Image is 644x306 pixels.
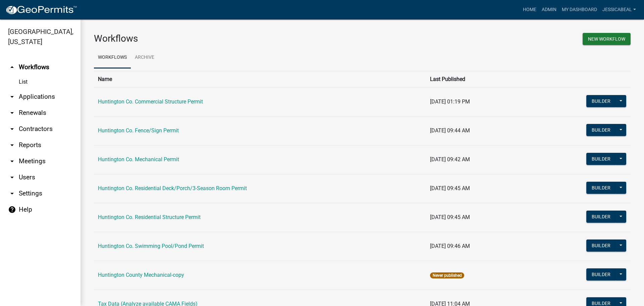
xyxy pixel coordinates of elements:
[94,33,357,44] h3: Workflows
[520,3,539,16] a: Home
[430,185,470,191] span: [DATE] 09:45 AM
[586,182,616,194] button: Builder
[98,214,201,220] a: Huntington Co. Residential Structure Permit
[94,47,131,69] a: Workflows
[98,156,179,163] a: Huntington Co. Mechanical Permit
[586,124,616,136] button: Builder
[559,3,600,16] a: My Dashboard
[8,125,16,133] i: arrow_drop_down
[98,185,247,191] a: Huntington Co. Residential Deck/Porch/3-Season Room Permit
[586,268,616,280] button: Builder
[430,156,470,163] span: [DATE] 09:42 AM
[8,141,16,149] i: arrow_drop_down
[94,71,426,87] th: Name
[8,93,16,101] i: arrow_drop_down
[8,189,16,198] i: arrow_drop_down
[426,71,528,87] th: Last Published
[583,33,631,45] button: New Workflow
[586,211,616,223] button: Builder
[8,63,16,71] i: arrow_drop_up
[98,243,204,249] a: Huntington Co. Swimming Pool/Pond Permit
[8,206,16,214] i: help
[430,214,470,220] span: [DATE] 09:45 AM
[430,98,470,105] span: [DATE] 01:19 PM
[8,109,16,117] i: arrow_drop_down
[8,157,16,165] i: arrow_drop_down
[539,3,559,16] a: Admin
[600,3,639,16] a: JessicaBeal
[430,272,464,278] span: Never published
[98,272,184,278] a: Huntington County Mechanical-copy
[98,127,179,134] a: Huntington Co. Fence/Sign Permit
[586,153,616,165] button: Builder
[586,95,616,107] button: Builder
[131,47,158,69] a: Archive
[430,127,470,134] span: [DATE] 09:44 AM
[98,98,203,105] a: Huntington Co. Commercial Structure Permit
[586,239,616,252] button: Builder
[430,243,470,249] span: [DATE] 09:46 AM
[8,173,16,181] i: arrow_drop_down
